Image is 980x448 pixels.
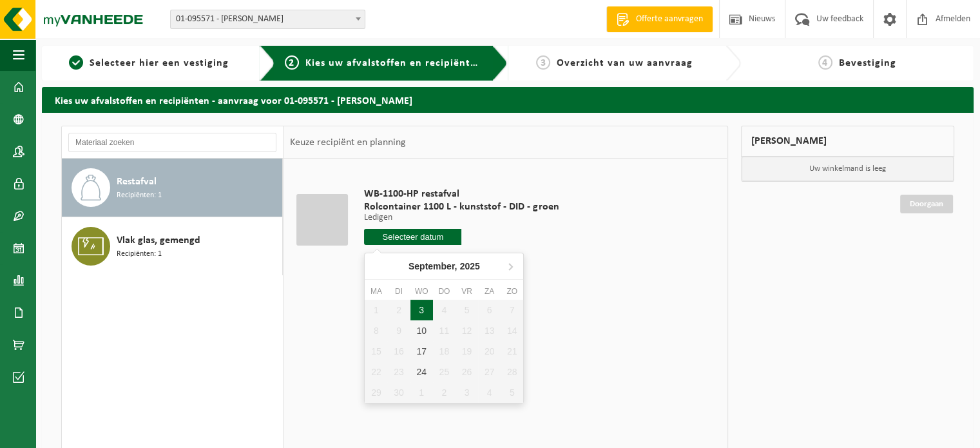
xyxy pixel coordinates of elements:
[170,10,365,29] span: 01-095571 - VANDESTEENE JOHN - OOSTKAMP
[410,300,433,320] div: 3
[62,217,283,275] button: Vlak glas, gemengd Recipiënten: 1
[818,55,832,70] span: 4
[68,133,276,152] input: Materiaal zoeken
[536,55,550,70] span: 3
[557,58,693,68] span: Overzicht van uw aanvraag
[117,248,162,260] span: Recipiënten: 1
[364,200,559,213] span: Rolcontainer 1100 L - kunststof - DID - groen
[742,157,954,181] p: Uw winkelmand is leeg
[387,285,410,298] div: di
[900,195,953,213] a: Doorgaan
[117,233,200,248] span: Vlak glas, gemengd
[171,10,365,28] span: 01-095571 - VANDESTEENE JOHN - OOSTKAMP
[410,320,433,341] div: 10
[364,229,461,245] input: Selecteer datum
[48,55,249,71] a: 1Selecteer hier een vestiging
[365,285,387,298] div: ma
[501,285,523,298] div: zo
[69,55,83,70] span: 1
[285,55,299,70] span: 2
[90,58,229,68] span: Selecteer hier een vestiging
[62,159,283,217] button: Restafval Recipiënten: 1
[42,87,974,112] h2: Kies uw afvalstoffen en recipiënten - aanvraag voor 01-095571 - [PERSON_NAME]
[410,341,433,362] div: 17
[403,256,485,277] div: September,
[117,190,162,202] span: Recipiënten: 1
[410,362,433,382] div: 24
[305,58,483,68] span: Kies uw afvalstoffen en recipiënten
[410,285,433,298] div: wo
[433,285,456,298] div: do
[456,285,478,298] div: vr
[410,382,433,403] div: 1
[478,285,501,298] div: za
[460,262,480,271] i: 2025
[633,13,706,26] span: Offerte aanvragen
[364,213,559,222] p: Ledigen
[839,58,896,68] span: Bevestiging
[606,6,713,32] a: Offerte aanvragen
[364,188,559,200] span: WB-1100-HP restafval
[283,126,412,159] div: Keuze recipiënt en planning
[117,174,157,190] span: Restafval
[741,126,955,157] div: [PERSON_NAME]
